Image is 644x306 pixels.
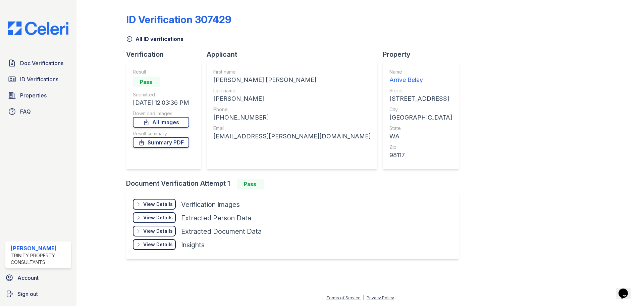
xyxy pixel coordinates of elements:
[389,94,452,103] div: [STREET_ADDRESS]
[389,150,452,160] div: 98117
[133,69,189,75] div: Result
[5,89,71,102] a: Properties
[213,87,371,94] div: Last name
[213,113,371,122] div: [PHONE_NUMBER]
[213,132,371,141] div: [EMAIL_ADDRESS][PERSON_NAME][DOMAIN_NAME]
[181,200,240,209] div: Verification Images
[389,69,452,75] div: Name
[133,91,189,98] div: Submitted
[181,213,251,223] div: Extracted Person Data
[5,105,71,118] a: FAQ
[126,35,183,43] a: All ID verifications
[143,214,173,221] div: View Details
[20,107,31,116] span: FAQ
[213,69,371,75] div: First name
[213,125,371,132] div: Email
[326,295,361,300] a: Terms of Service
[143,201,173,208] div: View Details
[20,59,63,67] span: Doc Verifications
[363,295,364,300] div: |
[133,117,189,128] a: All Images
[389,75,452,85] div: Arrive Belay
[133,130,189,137] div: Result summary
[389,144,452,150] div: Zip
[143,241,173,248] div: View Details
[389,125,452,132] div: State
[11,252,68,266] div: Trinity Property Consultants
[133,77,160,87] div: Pass
[20,75,58,83] span: ID Verifications
[207,50,383,59] div: Applicant
[20,91,47,99] span: Properties
[389,113,452,122] div: [GEOGRAPHIC_DATA]
[3,287,74,301] a: Sign out
[389,87,452,94] div: Street
[17,274,39,282] span: Account
[213,75,371,85] div: [PERSON_NAME] [PERSON_NAME]
[143,228,173,234] div: View Details
[213,106,371,113] div: Phone
[181,240,205,250] div: Insights
[213,94,371,103] div: [PERSON_NAME]
[389,106,452,113] div: City
[3,271,74,285] a: Account
[11,244,68,252] div: [PERSON_NAME]
[237,179,264,189] div: Pass
[389,69,452,85] a: Name Arrive Belay
[126,13,231,26] div: ID Verification 307429
[383,50,464,59] div: Property
[17,290,38,298] span: Sign out
[126,179,464,189] div: Document Verification Attempt 1
[133,137,189,148] a: Summary PDF
[367,295,394,300] a: Privacy Policy
[5,73,71,86] a: ID Verifications
[5,56,71,70] a: Doc Verifications
[616,279,637,299] iframe: chat widget
[3,21,74,35] img: CE_Logo_Blue-a8612792a0a2168367f1c8372b55b34899dd931a85d93a1a3d3e32e68fde9ad4.png
[133,110,189,117] div: Download Images
[181,227,262,236] div: Extracted Document Data
[133,98,189,107] div: [DATE] 12:03:36 PM
[389,132,452,141] div: WA
[126,50,207,59] div: Verification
